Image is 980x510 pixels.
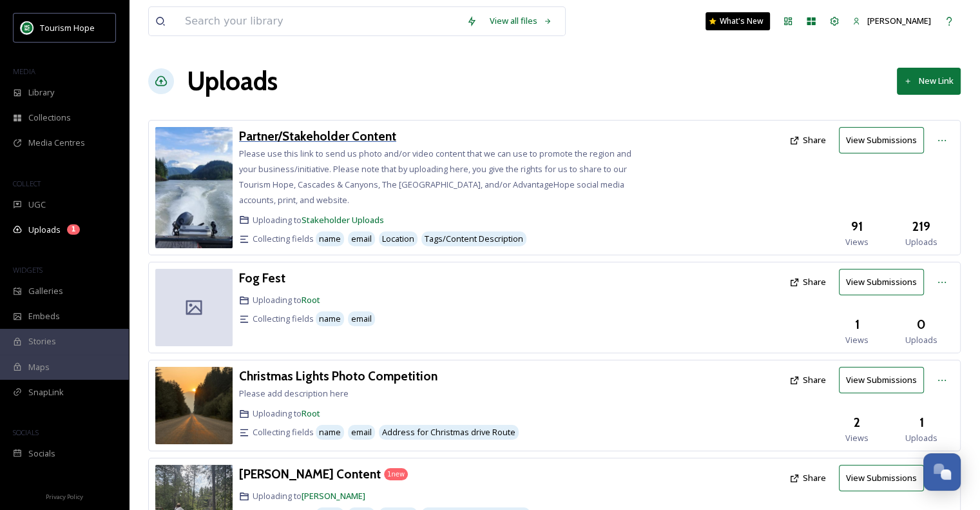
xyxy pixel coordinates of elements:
[912,217,930,236] h3: 219
[239,465,381,484] a: [PERSON_NAME] Content
[905,432,937,444] span: Uploads
[239,127,396,146] a: Partner/Stakeholder Content
[839,465,924,491] button: View Submissions
[28,285,63,297] span: Galleries
[319,233,341,245] span: name
[253,313,314,325] span: Collecting fields
[155,367,233,444] img: 941b2a6b-d529-4b64-a735-0f97f09f239b.jpg
[239,368,437,384] h3: Christmas Lights Photo Competition
[483,8,559,34] a: View all files
[425,233,523,245] span: Tags/Content Description
[919,413,924,432] h3: 1
[28,447,55,460] span: Socials
[905,334,937,346] span: Uploads
[302,407,320,419] a: Root
[28,112,71,124] span: Collections
[845,432,869,444] span: Views
[897,68,961,94] button: New Link
[783,270,832,295] button: Share
[382,426,515,438] span: Address for Christmas drive Route
[319,313,341,325] span: name
[351,426,372,438] span: email
[13,66,35,76] span: MEDIA
[239,269,285,288] a: Fog Fest
[253,426,314,438] span: Collecting fields
[28,310,60,322] span: Embeds
[28,224,61,236] span: Uploads
[239,128,396,144] h3: Partner/Stakeholder Content
[239,387,349,399] span: Please add description here
[319,426,341,438] span: name
[302,490,365,502] a: [PERSON_NAME]
[384,468,408,480] div: 1 new
[239,148,631,206] span: Please use this link to send us photo and/or video content that we can use to promote the region ...
[839,269,930,295] a: View Submissions
[28,86,54,99] span: Library
[40,22,95,34] span: Tourism Hope
[851,217,863,236] h3: 91
[13,265,43,275] span: WIDGETS
[253,294,320,306] span: Uploading to
[239,466,381,482] h3: [PERSON_NAME] Content
[46,493,83,501] span: Privacy Policy
[13,427,39,437] span: SOCIALS
[855,315,860,334] h3: 1
[302,294,320,306] a: Root
[178,7,460,35] input: Search your library
[923,453,961,491] button: Open Chat
[839,367,924,393] button: View Submissions
[253,233,314,245] span: Collecting fields
[28,199,46,211] span: UGC
[28,137,85,149] span: Media Centres
[253,214,384,226] span: Uploading to
[845,334,869,346] span: Views
[239,367,437,386] a: Christmas Lights Photo Competition
[783,368,832,393] button: Share
[783,128,832,153] button: Share
[13,179,41,188] span: COLLECT
[46,488,83,504] a: Privacy Policy
[351,313,372,325] span: email
[706,12,770,30] a: What's New
[839,465,930,491] a: View Submissions
[155,127,233,248] img: dbf11b96-0322-4700-be9d-2039a0b4e5e6.jpg
[846,8,937,34] a: [PERSON_NAME]
[187,62,278,101] a: Uploads
[253,407,320,420] span: Uploading to
[917,315,926,334] h3: 0
[28,335,56,348] span: Stories
[839,367,930,393] a: View Submissions
[905,236,937,248] span: Uploads
[845,236,869,248] span: Views
[839,127,924,153] button: View Submissions
[239,270,285,286] h3: Fog Fest
[839,269,924,295] button: View Submissions
[867,15,931,26] span: [PERSON_NAME]
[302,214,384,226] a: Stakeholder Uploads
[783,466,832,491] button: Share
[839,127,930,153] a: View Submissions
[21,21,34,34] img: logo.png
[854,413,860,432] h3: 2
[253,490,365,502] span: Uploading to
[28,386,64,398] span: SnapLink
[67,224,80,235] div: 1
[351,233,372,245] span: email
[382,233,414,245] span: Location
[28,361,50,373] span: Maps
